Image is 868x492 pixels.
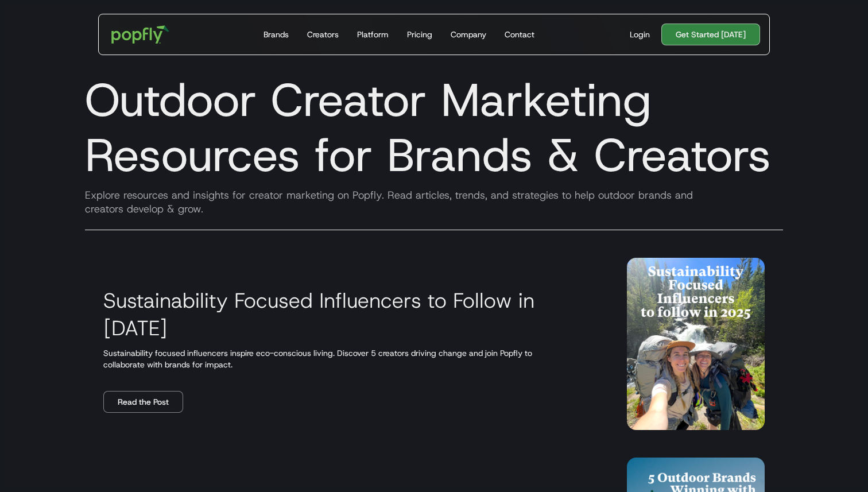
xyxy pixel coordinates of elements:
a: Creators [303,14,343,55]
a: Brands [259,14,293,55]
a: Platform [352,14,393,55]
div: Pricing [407,29,432,40]
div: Login [630,29,650,40]
h3: Sustainability Focused Influencers to Follow in [DATE] [103,286,599,342]
div: Creators [307,29,339,40]
a: Company [446,14,491,55]
a: Pricing [402,14,437,55]
p: Sustainability focused influencers inspire eco-conscious living. Discover 5 creators driving chan... [103,347,599,370]
a: Get Started [DATE] [661,24,760,45]
div: Company [451,29,486,40]
a: Read the Post [103,391,183,413]
a: home [103,17,177,52]
div: Contact [505,29,534,40]
a: Login [625,29,654,40]
div: Brands [263,29,289,40]
a: Contact [500,14,539,55]
div: Platform [357,29,389,40]
h1: Outdoor Creator Marketing Resources for Brands & Creators [76,72,792,183]
div: Explore resources and insights for creator marketing on Popfly. Read articles, trends, and strate... [76,188,792,216]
